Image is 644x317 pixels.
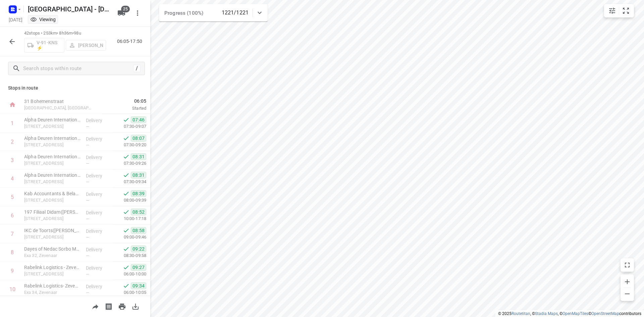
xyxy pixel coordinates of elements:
svg: Done [123,209,129,215]
div: Progress (100%)1221/1221 [159,4,268,21]
p: Dayes of Nedac Sorbo Mascot(Ambius klantenservice) [24,246,80,252]
button: Map settings [605,4,619,17]
span: — [86,216,89,221]
p: Alpha Deuren International - Hal 12(Monique Hagen) [24,153,80,160]
span: — [86,143,89,148]
span: 98u [74,31,81,36]
p: [STREET_ADDRESS] [24,160,80,167]
div: 2 [11,139,14,145]
p: 197 Filiaal Didam(Marielle Gudde) [24,209,80,215]
p: 06:00-10:05 [113,289,146,296]
svg: Done [123,246,129,252]
p: 10:00-17:18 [113,215,146,222]
p: 1221/1221 [222,9,249,17]
div: 6 [11,212,14,219]
span: — [86,235,89,240]
span: 08:31 [131,153,146,160]
p: [STREET_ADDRESS] [24,178,80,185]
p: Delivery [86,191,111,198]
p: [STREET_ADDRESS] [24,234,80,241]
p: Delivery [86,246,111,253]
button: 25 [115,6,128,20]
a: Routetitan [512,311,530,316]
p: Delivery [86,283,111,290]
p: [STREET_ADDRESS] [24,215,80,222]
span: — [86,253,89,258]
p: Alpha Deuren International - Pittelderstraat(Monique Hagen) [24,135,80,142]
span: 07:46 [131,116,146,123]
p: [GEOGRAPHIC_DATA], [GEOGRAPHIC_DATA] [24,105,94,111]
span: — [86,290,89,295]
p: Alpha Deuren International - Eekhegstraat 4A(Monique Hagen) [24,116,80,123]
p: 07:30-09:26 [113,160,146,167]
span: — [86,272,89,277]
svg: Done [123,264,129,271]
p: [STREET_ADDRESS] [24,123,80,130]
p: [STREET_ADDRESS] [24,197,80,204]
p: Delivery [86,136,111,142]
span: 08:58 [131,227,146,234]
p: Rabelink Logistics - Zevenaar 7Poort(Maikel Visser) [24,264,80,271]
p: 06:00-10:00 [113,271,146,277]
span: 08:07 [131,135,146,142]
span: Download route [129,303,142,309]
span: 08:31 [131,172,146,178]
span: — [86,198,89,203]
a: OpenMapTiles [562,311,588,316]
p: Rabelink Logistics- Zevenaar Exa(Twan Boerakker) [24,282,80,289]
span: 09:27 [131,264,146,271]
div: 10 [9,286,15,293]
span: — [86,124,89,129]
svg: Done [123,153,129,160]
p: Delivery [86,265,111,271]
input: Search stops within route [23,63,133,74]
a: OpenStreetMap [591,311,619,316]
div: small contained button group [604,4,634,17]
span: 09:34 [131,282,146,289]
p: Delivery [86,228,111,234]
div: 4 [11,175,14,182]
div: You are currently in view mode. To make any changes, go to edit project. [30,16,56,23]
span: — [86,179,89,184]
p: Exa 32, Zevenaar [24,252,80,259]
p: Delivery [86,117,111,124]
span: Print shipping labels [102,303,115,309]
p: 42 stops • 253km • 8h36m [24,30,106,37]
svg: Done [123,190,129,197]
p: [STREET_ADDRESS] [24,271,80,277]
p: 08:30-09:58 [113,252,146,259]
p: Delivery [86,172,111,179]
span: 25 [121,6,130,12]
p: Stops in route [8,85,142,92]
span: Share route [89,303,102,309]
button: More [131,6,144,20]
svg: Done [123,135,129,142]
p: Kab Accountants & Belastingadviseurs - Didam(Susan Jansen) [24,190,80,197]
button: Fit zoom [619,4,633,17]
span: — [86,161,89,166]
span: 06:05 [102,98,146,104]
span: 08:39 [131,190,146,197]
p: 07:30-09:34 [113,178,146,185]
p: Delivery [86,154,111,161]
p: Exa 34, Zevenaar [24,289,80,296]
p: 07:30-09:20 [113,142,146,148]
div: 7 [11,231,14,237]
svg: Done [123,282,129,289]
p: Alpha Deuren International - Locatie Rabelink en fabriek(Monique Hagen) [24,172,80,178]
span: 08:52 [131,209,146,215]
li: © 2025 , © , © © contributors [498,311,641,316]
svg: Done [123,116,129,123]
div: / [133,65,141,72]
div: 3 [11,157,14,163]
p: 08:00-09:39 [113,197,146,204]
div: 9 [11,268,14,274]
p: 06:05-17:50 [117,38,145,45]
p: IKC de Toorts(Chelsey Gieling) [24,227,80,234]
p: 31 Bohemenstraat [24,98,94,105]
svg: Done [123,172,129,178]
a: Stadia Maps [535,311,558,316]
p: 09:00-09:46 [113,234,146,241]
p: 07:30-09:07 [113,123,146,130]
div: 5 [11,194,14,200]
